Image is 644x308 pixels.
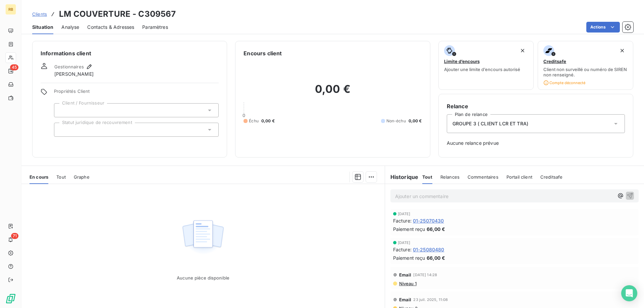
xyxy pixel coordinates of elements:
[543,80,585,85] span: Compte déconnecté
[452,120,528,127] span: GROUPE 3 ( CLIENT LCR ET TRA)
[422,174,432,180] span: Tout
[444,59,480,64] span: Limite d’encours
[30,174,48,180] span: En cours
[444,67,520,72] span: Ajouter une limite d’encours autorisé
[54,64,84,69] span: Gestionnaires
[540,174,563,180] span: Creditsafe
[621,285,637,301] div: Open Intercom Messenger
[54,88,219,98] span: Propriétés Client
[468,174,498,180] span: Commentaires
[543,59,566,64] span: Creditsafe
[398,281,417,286] span: Niveau 1
[181,217,224,258] img: Empty state
[32,24,53,30] span: Situation
[177,275,229,281] span: Aucune pièce disponible
[60,127,65,133] input: Ajouter une valeur
[60,107,65,113] input: Ajouter une valeur
[438,41,534,90] button: Limite d’encoursAjouter une limite d’encours autorisé
[61,24,79,30] span: Analyse
[409,118,422,124] span: 0,00 €
[586,22,620,33] button: Actions
[41,49,219,57] h6: Informations client
[413,217,444,224] span: 01-25070430
[427,226,445,233] span: 66,00 €
[386,118,406,124] span: Non-échu
[393,226,425,233] span: Paiement reçu
[393,217,412,224] span: Facture :
[5,293,16,304] img: Logo LeanPay
[393,254,425,261] span: Paiement reçu
[32,11,47,17] span: Clients
[440,174,460,180] span: Relances
[74,174,90,180] span: Graphe
[413,273,437,277] span: [DATE] 14:28
[261,118,275,124] span: 0,00 €
[398,241,411,245] span: [DATE]
[393,246,412,253] span: Facture :
[5,4,16,15] div: RB
[243,113,245,118] span: 0
[413,298,448,302] span: 23 juil. 2025, 11:08
[399,297,412,302] span: Email
[59,8,176,20] h3: LM COUVERTURE - C309567
[87,24,134,30] span: Contacts & Adresses
[249,118,259,124] span: Échu
[447,140,625,146] span: Aucune relance prévue
[54,71,94,77] span: [PERSON_NAME]
[385,173,419,181] h6: Historique
[244,49,282,57] h6: Encours client
[398,212,411,216] span: [DATE]
[399,272,412,278] span: Email
[244,82,422,103] h2: 0,00 €
[142,24,168,30] span: Paramètres
[538,41,633,90] button: CreditsafeClient non surveillé ou numéro de SIREN non renseigné.Compte déconnecté
[427,254,445,261] span: 66,00 €
[506,174,532,180] span: Portail client
[10,64,18,70] span: 45
[11,233,18,239] span: 71
[413,246,444,253] span: 01-25080480
[543,67,628,77] span: Client non surveillé ou numéro de SIREN non renseigné.
[56,174,66,180] span: Tout
[32,11,47,17] a: Clients
[447,102,625,110] h6: Relance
